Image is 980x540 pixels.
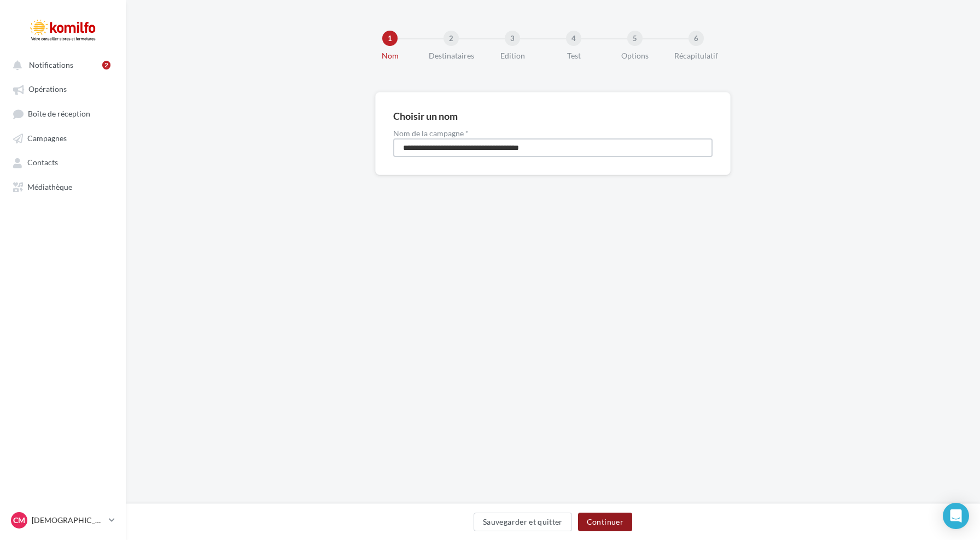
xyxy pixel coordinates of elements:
div: Destinataires [416,50,486,61]
div: Nom [355,50,425,61]
span: Contacts [27,158,58,167]
div: Choisir un nom [393,111,458,121]
div: Test [539,50,609,61]
div: Options [600,50,670,61]
span: Boîte de réception [28,109,90,118]
a: Boîte de réception [7,103,119,124]
div: Récapitulatif [661,50,731,61]
button: Sauvegarder et quitter [474,513,572,531]
div: Edition [477,50,547,61]
a: CM [DEMOGRAPHIC_DATA][PERSON_NAME] [9,510,117,531]
div: 6 [689,31,704,46]
div: 4 [566,31,581,46]
a: Campagnes [7,128,119,148]
div: 1 [382,31,398,46]
button: Continuer [578,513,632,531]
span: Opérations [28,85,67,94]
span: Campagnes [27,133,67,143]
div: 5 [627,31,643,46]
span: Notifications [29,60,73,69]
p: [DEMOGRAPHIC_DATA][PERSON_NAME] [32,515,104,526]
a: Contacts [7,152,119,172]
a: Opérations [7,79,119,98]
a: Médiathèque [7,177,119,196]
div: Open Intercom Messenger [943,503,969,529]
label: Nom de la campagne * [393,130,713,137]
span: Médiathèque [27,182,72,191]
button: Notifications 2 [7,55,115,74]
div: 3 [505,31,520,46]
span: CM [13,515,25,526]
div: 2 [102,61,110,69]
div: 2 [444,31,459,46]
